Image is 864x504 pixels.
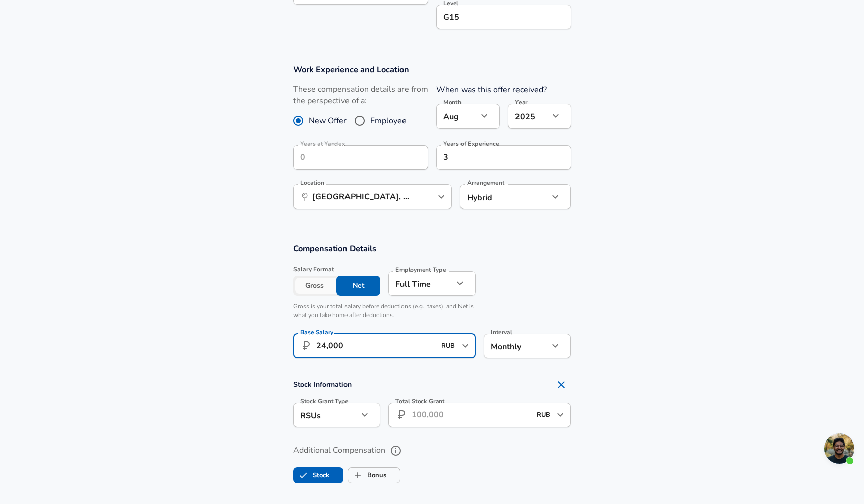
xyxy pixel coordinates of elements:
span: New Offer [309,115,347,127]
div: Full Time [388,271,453,296]
label: Year [515,99,528,105]
button: Net [336,276,380,296]
input: 100,000 [412,403,531,427]
span: Bonus [348,466,367,485]
button: Open [458,339,472,353]
button: help [387,442,405,459]
label: Interval [491,329,512,335]
label: These compensation details are from the perspective of a: [293,84,428,107]
button: Open [434,190,448,204]
div: RSUs [293,403,358,427]
h3: Compensation Details [293,243,571,255]
div: Hybrid [460,184,534,209]
input: 100,000 [316,334,436,358]
h4: Stock Information [293,374,571,395]
div: 2025 [508,104,549,129]
label: Stock Grant Type [300,398,349,404]
button: Remove Section [551,374,571,395]
button: BonusBonus [348,467,400,483]
label: Bonus [348,466,386,485]
input: L3 [441,9,567,25]
input: USD [534,407,554,423]
div: Open chat [824,433,854,464]
span: Stock [294,466,313,485]
input: USD [438,338,458,354]
span: Salary Format [293,265,380,274]
div: Aug [436,104,478,129]
label: Location [300,180,324,186]
label: Month [443,99,461,105]
label: Base Salary [300,329,333,335]
p: Gross is your total salary before deductions (e.g., taxes), and Net is what you take home after d... [293,302,476,320]
input: 0 [293,145,406,170]
label: Years at Yandex [300,141,345,147]
input: 7 [436,145,549,170]
label: Total Stock Grant [395,398,445,404]
button: Open [553,408,567,422]
div: Monthly [484,334,549,358]
label: Years of Experience [443,141,499,147]
h3: Work Experience and Location [293,64,571,75]
button: Gross [293,276,337,296]
button: StockStock [293,467,343,483]
label: Additional Compensation [293,442,571,459]
label: Arrangement [467,180,504,186]
label: Stock [294,466,329,485]
label: Employment Type [395,267,446,273]
label: When was this offer received? [436,84,547,95]
span: Employee [370,115,407,127]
